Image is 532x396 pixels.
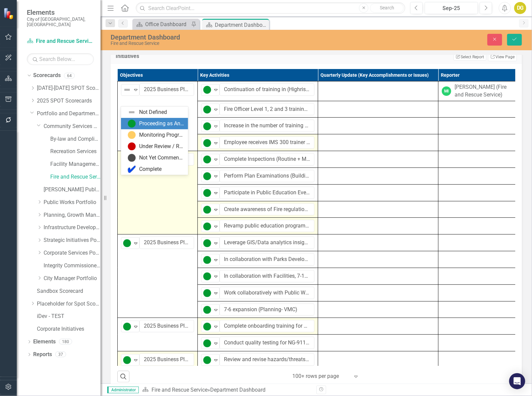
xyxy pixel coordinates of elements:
[210,387,265,393] div: Department Dashboard
[37,325,101,333] a: Corporate Initiatives
[220,337,314,349] input: Name
[139,237,194,249] input: Name
[136,2,405,14] input: Search ClearPoint...
[203,155,211,163] img: Proceeding as Anticipated
[139,320,194,332] input: Name
[509,373,525,389] div: Open Intercom Messenger
[128,154,136,162] img: Not Yet Commenced / On Hold
[139,154,184,162] div: Not Yet Commenced / On Hold
[44,211,101,219] a: Planning, Growth Management and Housing Delivery Portfolio
[128,108,136,116] img: Not Defined
[145,20,189,28] div: Office Dashboard
[27,8,94,16] span: Elements
[139,166,162,173] div: Complete
[123,323,131,331] img: Proceeding as Anticipated
[220,253,314,266] input: Name
[139,131,184,139] div: Monitoring Progress
[37,300,101,308] a: Placeholder for Spot Scorecards
[27,16,94,27] small: City of [GEOGRAPHIC_DATA], [GEOGRAPHIC_DATA]
[50,173,101,181] a: Fire and Rescue Service
[203,323,211,331] img: Proceeding as Anticipated
[215,21,268,29] div: Department Dashboard
[203,306,211,314] img: Proceeding as Anticipated
[220,304,314,316] input: Name
[442,86,451,96] div: MI
[64,73,75,78] div: 64
[139,109,167,116] div: Not Defined
[44,224,101,232] a: Infrastructure Development Portfolio
[203,122,211,130] img: Proceeding as Anticipated
[50,160,101,168] a: Facility Management Operations
[139,120,184,128] div: Proceeding as Anticipated
[380,5,394,10] span: Search
[203,139,211,147] img: Proceeding as Anticipated
[203,106,211,114] img: Proceeding as Anticipated
[488,53,517,61] a: View Page
[454,53,486,61] button: Select Report
[203,339,211,347] img: Proceeding as Anticipated
[37,97,101,105] a: 2025 SPOT Scorecards
[220,120,314,132] input: Name
[220,220,314,232] input: Name
[59,339,72,345] div: 180
[33,72,61,79] a: Scorecards
[220,270,314,282] input: Name
[128,120,136,128] img: Proceeding as Anticipated
[203,206,211,214] img: Proceeding as Anticipated
[220,83,314,96] input: Name
[455,83,515,99] div: [PERSON_NAME] (Fire and Rescue Service)
[123,86,131,94] img: Not Defined
[111,34,339,41] div: Department Dashboard
[3,7,15,19] img: ClearPoint Strategy
[107,387,139,393] span: Administrator
[33,351,52,358] a: Reports
[27,38,94,45] a: Fire and Rescue Service
[44,237,101,244] a: Strategic Initiatives Portfolio
[220,170,314,182] input: Name
[37,287,101,295] a: Sandbox Scorecard
[44,186,101,194] a: [PERSON_NAME] Public Libraries
[152,387,208,393] a: Fire and Rescue Service
[220,103,314,116] input: Name
[44,262,101,270] a: Integrity Commissioner & Lobbyist Registrar
[220,203,314,216] input: Name
[220,320,314,332] input: Name
[203,222,211,230] img: Proceeding as Anticipated
[139,83,194,96] input: Name
[50,135,101,143] a: By-law and Compliance, Licensing and Permit Services
[203,289,211,297] img: Proceeding as Anticipated
[37,313,101,320] a: iDev - TEST
[128,142,136,150] img: Under Review / Reassessment
[203,189,211,197] img: Proceeding as Anticipated
[203,256,211,264] img: Proceeding as Anticipated
[220,153,314,166] input: Name
[370,3,404,13] button: Search
[33,338,56,346] a: Elements
[134,20,189,28] a: Office Dashboard
[44,275,101,282] a: City Manager Portfolio
[220,237,314,249] input: Name
[37,110,101,118] a: Portfolio and Department Scorecards
[203,239,211,247] img: Proceeding as Anticipated
[37,84,101,92] a: [DATE]-[DATE] SPOT Scorecards
[203,86,211,94] img: Proceeding as Anticipated
[55,352,66,357] div: 37
[220,187,314,199] input: Name
[220,136,314,149] input: Name
[128,165,136,173] img: Complete
[220,353,314,366] input: Name
[220,287,314,299] input: Name
[44,249,101,257] a: Corporate Services Portfolio
[427,4,476,12] div: Sep-25
[203,356,211,364] img: Proceeding as Anticipated
[44,199,101,206] a: Public Works Portfolio
[27,53,94,65] input: Search Below...
[116,53,224,59] h3: Initiatives
[514,2,526,14] button: DG
[203,272,211,280] img: Proceeding as Anticipated
[50,148,101,155] a: Recreation Services
[111,41,339,46] div: Fire and Rescue Service
[44,123,101,130] a: Community Services Portfolio
[139,143,184,150] div: Under Review / Reassessment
